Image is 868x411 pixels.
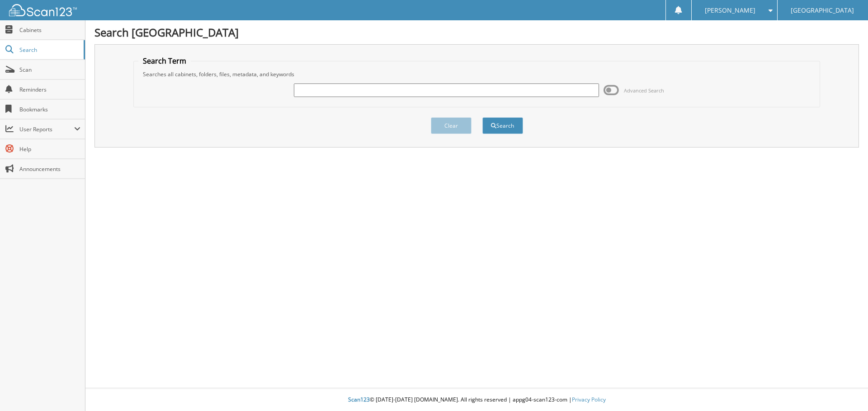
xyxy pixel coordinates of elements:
legend: Search Term [138,56,191,66]
span: Bookmarks [19,106,80,113]
span: Advanced Search [624,87,664,94]
div: © [DATE]-[DATE] [DOMAIN_NAME]. All rights reserved | appg04-scan123-com | [85,389,868,411]
a: Privacy Policy [572,396,606,403]
div: Searches all cabinets, folders, files, metadata, and keywords [138,70,816,78]
span: Cabinets [19,26,80,34]
span: Scan [19,66,80,74]
h1: Search [GEOGRAPHIC_DATA] [94,25,859,40]
button: Clear [431,117,472,134]
button: Search [482,117,523,134]
img: scan123-logo-white.svg [9,4,77,16]
span: Announcements [19,165,80,173]
span: Reminders [19,86,80,93]
span: Help [19,145,80,153]
span: [PERSON_NAME] [705,8,755,13]
span: User Reports [19,125,74,133]
span: [GEOGRAPHIC_DATA] [791,8,854,13]
span: Scan123 [348,396,370,403]
iframe: Chat Widget [823,368,868,411]
span: Search [19,46,79,54]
